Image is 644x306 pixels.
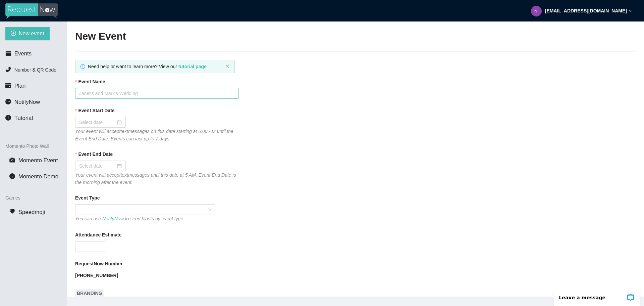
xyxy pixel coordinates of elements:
[9,209,15,215] span: trophy
[75,172,236,185] i: Your event will accept text messages until this date at 5 AM. Event End Date is the morning after...
[9,173,15,179] span: info-circle
[75,88,239,99] input: Janet's and Mark's Wedding
[102,216,124,221] a: NotifyNow
[5,27,50,40] button: plus-circleNew event
[78,150,113,158] b: Event End Date
[75,129,233,141] i: Your event will accept text messages on this date starting at 6:00 AM until the Event End Date. E...
[178,64,207,69] a: tutorial page
[550,285,644,306] iframe: LiveChat chat widget
[531,6,542,16] img: 7940b34e972d98f702301fe925ff6c28
[78,78,105,85] b: Event Name
[545,8,627,13] strong: [EMAIL_ADDRESS][DOMAIN_NAME]
[75,273,118,278] b: [PHONE_NUMBER]
[5,83,11,88] span: credit-card
[19,29,44,38] span: New event
[75,289,104,298] span: BRANDING
[18,209,45,215] span: Speedmoji
[75,194,100,202] b: Event Type
[5,3,58,19] img: RequestNow
[14,67,56,73] span: Number & QR Code
[14,50,32,57] span: Events
[5,50,11,56] span: calendar
[79,119,116,126] input: Select date
[5,115,11,121] span: info-circle
[18,157,58,164] span: Momento Event
[225,64,229,69] button: close
[5,99,11,104] span: message
[75,30,636,43] h2: New Event
[629,9,632,12] span: down
[18,173,58,180] span: Momento Demo
[88,64,207,69] span: Need help or want to learn more? View our
[14,99,40,105] span: NotifyNow
[79,162,116,170] input: Select date
[14,83,26,89] span: Plan
[80,64,85,69] span: info-circle
[78,107,114,114] b: Event Start Date
[11,31,16,37] span: plus-circle
[75,215,215,222] div: You can use to send blasts by event type
[14,115,33,121] span: Tutorial
[5,67,11,72] span: phone
[9,157,15,163] span: camera
[75,260,123,267] b: RequestNow Number
[75,231,121,238] b: Attendance Estimate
